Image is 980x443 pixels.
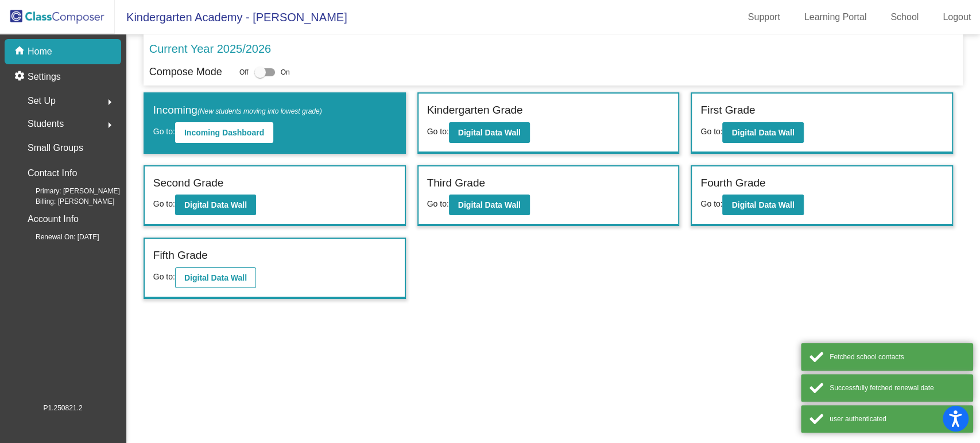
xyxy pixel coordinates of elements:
button: Digital Data Wall [722,195,803,215]
mat-icon: arrow_right [103,118,117,132]
span: Students [28,116,64,132]
span: Set Up [28,93,56,109]
div: user authenticated [830,414,964,424]
b: Digital Data Wall [458,128,521,137]
a: Support [739,8,789,26]
p: Home [28,45,52,59]
a: School [881,8,928,26]
button: Incoming Dashboard [175,122,273,143]
button: Digital Data Wall [449,122,530,143]
span: Go to: [153,272,175,281]
label: Incoming [153,102,322,119]
span: Kindergarten Academy - [PERSON_NAME] [115,8,347,26]
label: Kindergarten Grade [427,102,523,119]
span: Go to: [153,127,175,136]
mat-icon: arrow_right [103,95,117,109]
p: Compose Mode [149,64,222,80]
span: (New students moving into lowest grade) [197,107,322,115]
span: Go to: [427,127,449,136]
button: Digital Data Wall [722,122,803,143]
span: On [281,67,290,77]
span: Billing: [PERSON_NAME] [17,196,114,207]
span: Go to: [153,199,175,208]
b: Digital Data Wall [458,200,521,209]
b: Digital Data Wall [184,273,247,282]
label: Second Grade [153,175,224,192]
b: Incoming Dashboard [184,128,264,137]
label: Fifth Grade [153,247,208,264]
span: Go to: [700,199,722,208]
button: Digital Data Wall [449,195,530,215]
button: Digital Data Wall [175,267,256,288]
span: Go to: [427,199,449,208]
a: Logout [933,8,980,26]
span: Primary: [PERSON_NAME] [17,186,120,196]
span: Go to: [700,127,722,136]
b: Digital Data Wall [731,200,794,209]
a: Learning Portal [795,8,876,26]
p: Current Year 2025/2026 [149,40,271,57]
span: Renewal On: [DATE] [17,232,99,242]
p: Small Groups [28,140,83,156]
div: Fetched school contacts [830,352,964,362]
p: Settings [28,70,61,84]
p: Contact Info [28,165,77,181]
div: Successfully fetched renewal date [830,383,964,393]
label: First Grade [700,102,755,119]
p: Account Info [28,211,79,227]
b: Digital Data Wall [184,200,247,209]
b: Digital Data Wall [731,128,794,137]
label: Third Grade [427,175,485,192]
span: Off [239,67,249,77]
button: Digital Data Wall [175,195,256,215]
label: Fourth Grade [700,175,765,192]
mat-icon: settings [14,70,28,84]
mat-icon: home [14,45,28,59]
